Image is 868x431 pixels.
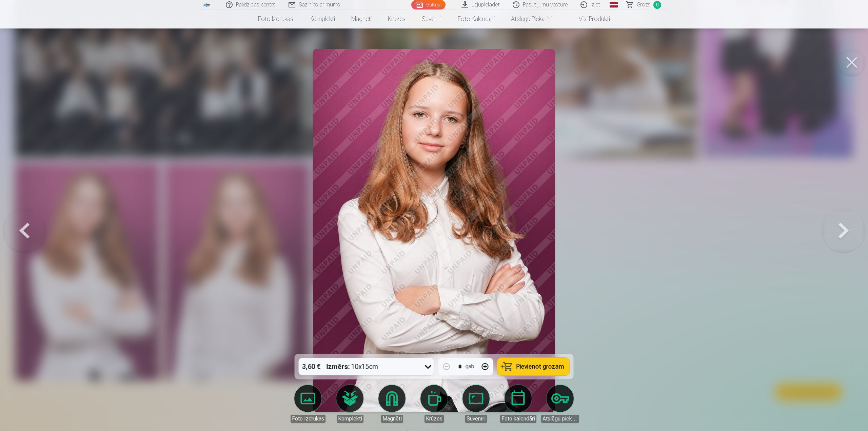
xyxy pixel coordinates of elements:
[637,1,651,9] span: Grozs
[497,358,570,375] button: Pievienot grozam
[250,9,301,28] a: Foto izdrukas
[299,358,324,375] div: 3,60 €
[560,9,618,28] a: Visi produkti
[516,364,564,370] span: Pievienot grozam
[653,1,661,9] span: 0
[503,9,560,28] a: Atslēgu piekariņi
[301,9,343,28] a: Komplekti
[466,363,476,371] div: gab.
[414,9,450,28] a: Suvenīri
[327,362,350,371] strong: Izmērs :
[327,358,378,375] div: 10x15cm
[450,9,503,28] a: Foto kalendāri
[203,3,210,7] img: /fa1
[343,9,380,28] a: Magnēti
[380,9,414,28] a: Krūzes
